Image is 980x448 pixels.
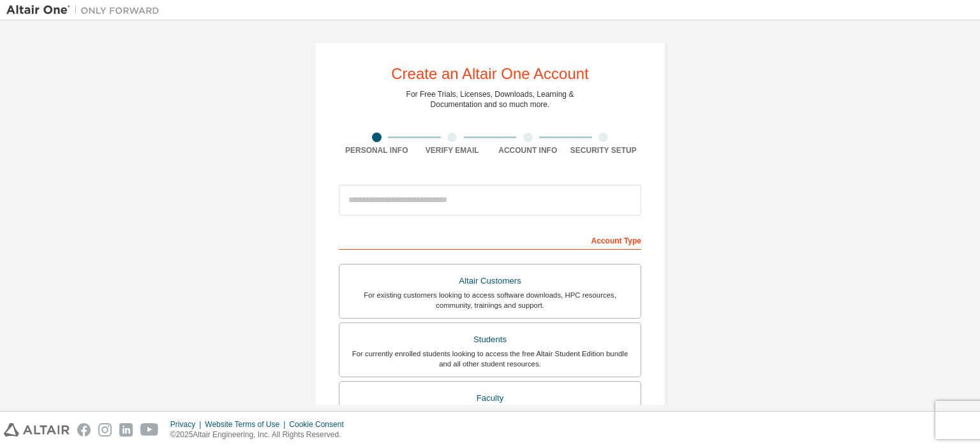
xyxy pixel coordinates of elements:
img: youtube.svg [140,423,159,437]
div: For currently enrolled students looking to access the free Altair Student Edition bundle and all ... [347,349,633,369]
div: Verify Email [415,145,491,155]
div: For Free Trials, Licenses, Downloads, Learning & Documentation and so much more. [406,89,574,110]
div: For existing customers looking to access software downloads, HPC resources, community, trainings ... [347,290,633,310]
img: altair_logo.svg [4,423,70,437]
div: Personal Info [339,145,415,155]
img: linkedin.svg [119,423,133,437]
div: Create an Altair One Account [391,66,589,82]
img: facebook.svg [77,423,91,437]
div: Account Type [339,229,641,250]
div: Faculty [347,389,633,407]
div: Privacy [170,419,205,430]
div: Students [347,331,633,349]
div: Altair Customers [347,272,633,290]
div: Website Terms of Use [205,419,289,430]
img: instagram.svg [98,423,112,437]
div: Account Info [490,145,566,155]
div: Security Setup [566,145,642,155]
p: © 2025 Altair Engineering, Inc. All Rights Reserved. [170,430,352,440]
img: Altair One [6,4,166,17]
div: Cookie Consent [289,419,351,430]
